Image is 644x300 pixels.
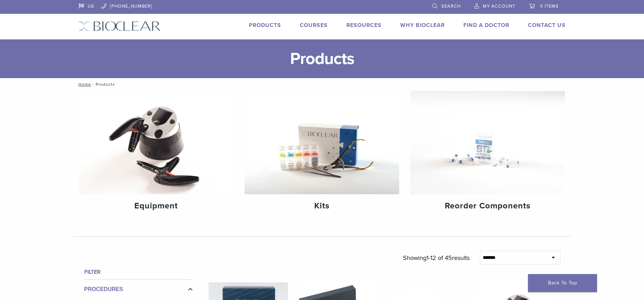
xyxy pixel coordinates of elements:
a: Contact Us [528,22,566,29]
img: Kits [244,91,399,194]
span: 1-12 of 45 [426,254,452,262]
span: My Account [483,3,515,9]
a: Kits [244,91,399,217]
span: Search [441,3,461,9]
nav: Products [74,78,571,91]
h4: Equipment [85,200,228,212]
p: Showing results [403,251,470,265]
img: Reorder Components [410,91,565,194]
h4: Reorder Components [416,200,559,212]
a: Products [249,22,281,29]
a: Why Bioclear [400,22,445,29]
img: Equipment [79,91,234,194]
a: Equipment [79,91,234,217]
label: Procedures [84,285,193,293]
h4: Kits [250,200,394,212]
span: / [91,83,96,86]
a: Home [76,82,91,87]
a: Resources [346,22,382,29]
a: Find A Doctor [463,22,509,29]
a: Back To Top [528,274,597,292]
img: Bioclear [79,21,161,31]
span: 0 items [540,3,559,9]
a: Reorder Components [410,91,565,217]
a: Courses [300,22,328,29]
h4: Filter [84,268,193,276]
